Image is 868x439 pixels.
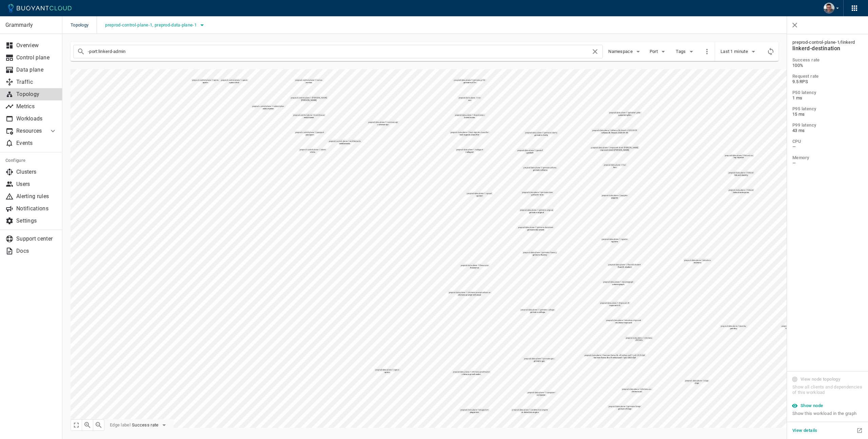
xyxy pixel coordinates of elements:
span: 1 ms [792,95,863,101]
h5: Memory [792,155,863,160]
span: Tags [676,49,687,54]
h5: Show node [801,403,823,408]
p: Docs [16,248,57,254]
p: Support center [16,235,57,242]
span: Namespace [608,49,634,54]
p: Metrics [16,103,57,110]
p: Events [16,140,57,147]
h5: P99 latency [792,122,863,128]
h5: View details [792,428,817,433]
button: Show node [790,401,826,411]
div: Refresh metrics [766,46,776,57]
h5: Success rate [792,57,863,63]
input: Search [88,47,591,56]
p: Topology [16,91,57,98]
button: Last 1 minute [721,46,757,57]
p: Users [16,181,57,188]
span: Success rate [132,422,160,428]
h5: Request rate [792,74,863,79]
p: Clusters [16,169,57,175]
span: Show this workload in the graph [792,411,863,416]
h5: P95 latency [792,106,863,112]
span: preprod-control-plane-1 / linkerd [792,40,863,45]
button: Port [648,46,669,57]
p: Overview [16,42,57,49]
p: Alerting rules [16,193,57,200]
span: — [792,160,863,166]
span: Edge label [110,422,131,428]
span: 15 ms [792,112,863,117]
p: Traffic [16,79,57,85]
p: Control plane [16,54,57,61]
p: Settings [16,217,57,224]
span: 100% [792,63,863,68]
h4: linkerd-destination [792,45,863,52]
p: Resources [16,128,43,134]
button: Tags [675,46,696,57]
p: Data plane [16,66,57,73]
span: — [792,144,863,150]
span: 9.5 RPS [792,79,863,84]
span: Show all clients and dependencies of this workload [792,384,863,401]
h5: CPU [792,139,863,144]
button: Success rate [132,420,168,430]
img: Alex Zakhariash [824,3,834,14]
h5: P50 latency [792,90,863,95]
button: preprod-control-plane-1, preprod-data-plane-1 [105,20,206,30]
button: View details [790,425,820,436]
span: Last 1 minute [721,49,749,54]
span: preprod-control-plane-1, preprod-data-plane-1 [105,22,198,28]
p: Notifications [16,205,57,212]
button: Namespace [608,46,642,57]
p: Workloads [16,115,57,122]
span: 43 ms [792,128,863,133]
span: Topology [71,16,97,34]
a: View details [790,427,820,433]
p: Grammarly [5,22,57,28]
span: Port [650,49,659,54]
h5: Configure [5,158,57,163]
